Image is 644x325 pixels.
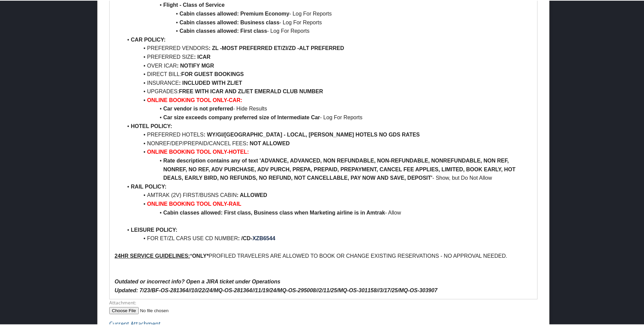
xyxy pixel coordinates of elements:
strong: Rate description contains any of text 'ADVANCE, ADVANCED, NON REFUNDABLE, NON-REFUNDABLE, NONREFU... [163,157,517,180]
strong: : NOTIFY MGR [177,62,214,68]
strong: : [209,45,210,50]
li: NONREF/DEP/PREPAID/CANCEL FEES [123,139,532,147]
li: - Log For Reports [123,112,532,121]
strong: ONLINE BOOKING TOOL ONLY-HOTEL: [147,148,249,154]
li: INSURANCE [123,78,532,87]
strong: ONLINE BOOKING TOOL ONLY-CAR: [147,97,243,102]
strong: : /CD- [238,235,253,241]
li: - Log For Reports [123,9,532,18]
strong: : WY/GI/[GEOGRAPHIC_DATA] - LOCAL, [PERSON_NAME] HOTELS NO GDS RATES [204,131,420,137]
strong: Car size exceeds company preferred size of Intermediate Car [163,114,320,120]
strong: ONLINE BOOKING TOOL ONLY-RAIL [147,200,241,206]
strong: XZB6544 [252,235,275,241]
li: UPGRADES: [123,86,532,95]
li: PREFERRED SIZE [123,52,532,61]
strong: INCLUDED WITH ZL/ET [182,79,242,85]
li: - Allow [123,208,532,217]
li: FOR ET/ZL CARS USE CD NUMBER [123,233,532,242]
strong: Flight - Class of Service [163,1,225,7]
li: AMTRAK (2V) FIRST/BUSNS CABIN [123,190,532,199]
strong: RAIL POLICY: [131,183,166,189]
label: Attachment: [109,299,537,305]
strong: FOR GUEST BOOKINGS [181,71,244,76]
em: Outdated or incorrect info? Open a JIRA ticket under Operations [115,278,280,284]
strong: ONLY* [192,252,209,258]
strong: Cabin classes allowed: Business class [180,19,279,25]
strong: FREE WITH ICAR AND ZL/ET EMERALD CLUB NUMBER [179,88,323,94]
strong: CAR POLICY: [131,36,166,42]
em: Updated: 7/23/BF-OS-281364//10/22/24/MQ-OS-281364//11/19/24/MQ-OS-295008//2/11/25/MQ-OS-301158//3... [115,287,437,293]
strong: : ALLOWED [237,192,267,197]
strong: Cabin classes allowed: Premium Economy [180,10,290,16]
strong: LEISURE POLICY: [131,226,178,232]
strong: HOTEL POLICY: [131,123,172,128]
li: - Show, but Do Not Allow [123,156,532,182]
li: - Log For Reports [123,18,532,26]
strong: : [179,79,181,85]
strong: ZL -MOST PREFERRED ET/ZI/ZD -ALT PREFERRED [212,45,344,50]
li: PREFERRED VENDORS [123,43,532,52]
li: DIRECT BILL: [123,69,532,78]
li: OVER ICAR [123,61,532,70]
li: - Log For Reports [123,26,532,35]
strong: : NOT ALLOWED [246,140,290,146]
strong: Cabin classes allowed: First class [180,27,267,33]
li: - Hide Results [123,104,532,112]
p: * PROFILED TRAVELERS ARE ALLOWED TO BOOK OR CHANGE EXISTING RESERVATIONS - NO APPROVAL NEEDED. [115,251,532,260]
li: PREFERRED HOTELS [123,130,532,139]
strong: Car vendor is not preferred [163,105,233,111]
strong: : ICAR [194,53,210,59]
strong: Cabin classes allowed: First class, Business class when Marketing airline is in Amtrak [163,209,385,215]
u: 24HR SERVICE GUIDELINES: [115,252,190,258]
